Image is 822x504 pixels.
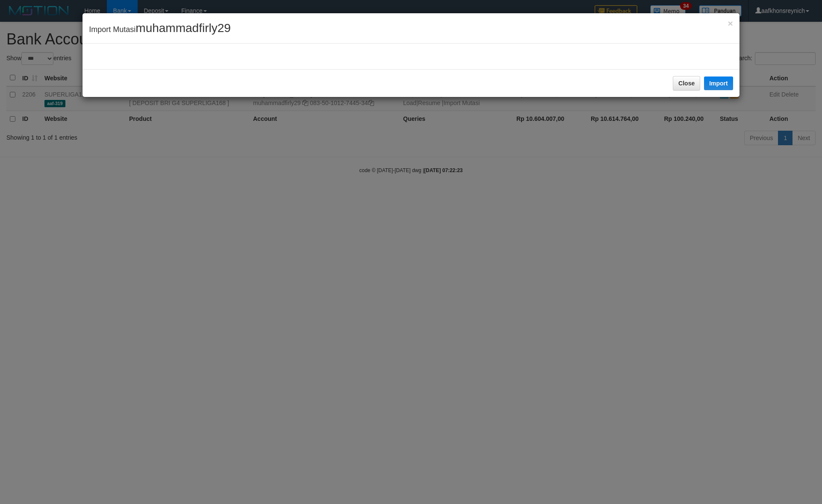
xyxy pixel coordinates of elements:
span: Import Mutasi [89,25,231,34]
button: Close [673,76,700,91]
span: × [728,18,733,28]
span: muhammadfirly29 [136,21,231,35]
button: Import [704,76,733,90]
button: Close [728,19,733,28]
